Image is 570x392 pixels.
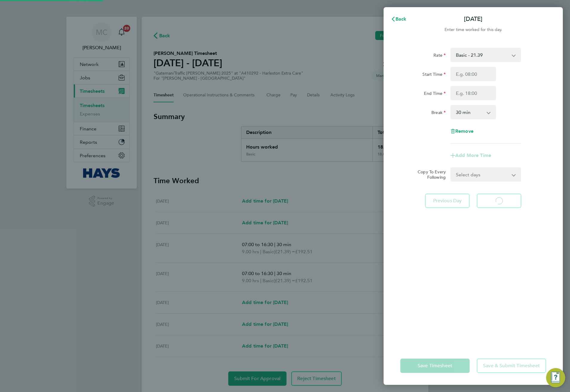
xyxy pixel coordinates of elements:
input: E.g. 18:00 [451,86,496,100]
span: Back [396,16,407,22]
p: [DATE] [464,15,482,23]
button: Back [385,13,413,25]
label: Start Time [422,72,446,79]
label: End Time [424,91,446,98]
button: Remove [451,129,474,134]
label: Rate [433,53,446,60]
input: E.g. 08:00 [451,67,496,81]
button: Engage Resource Center [546,368,565,387]
label: Copy To Every Following [413,169,446,180]
span: Remove [455,128,474,134]
div: Enter time worked for this day. [384,26,563,33]
label: Break [431,110,446,117]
